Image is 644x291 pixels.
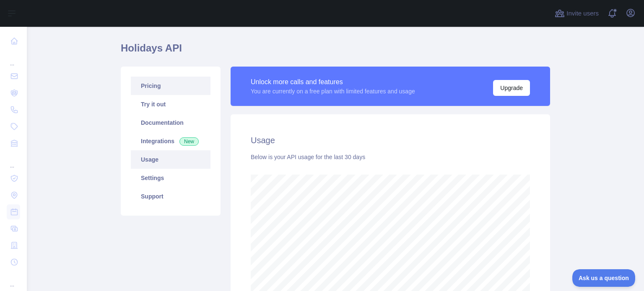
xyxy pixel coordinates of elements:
a: Usage [131,150,210,169]
div: ... [7,271,20,288]
div: Unlock more calls and features [251,77,415,87]
div: Below is your API usage for the last 30 days [251,153,530,161]
h1: Holidays API [121,41,550,62]
h2: Usage [251,134,530,146]
button: Invite users [553,7,600,20]
a: Try it out [131,95,210,113]
button: Upgrade [493,80,530,96]
div: You are currently on a free plan with limited features and usage [251,87,415,95]
div: ... [7,152,20,169]
a: Pricing [131,77,210,95]
a: Settings [131,169,210,187]
span: Invite users [566,9,599,18]
iframe: Toggle Customer Support [572,269,636,287]
a: Integrations New [131,132,210,150]
a: Documentation [131,113,210,132]
div: ... [7,50,20,67]
span: New [179,137,199,146]
a: Support [131,187,210,206]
